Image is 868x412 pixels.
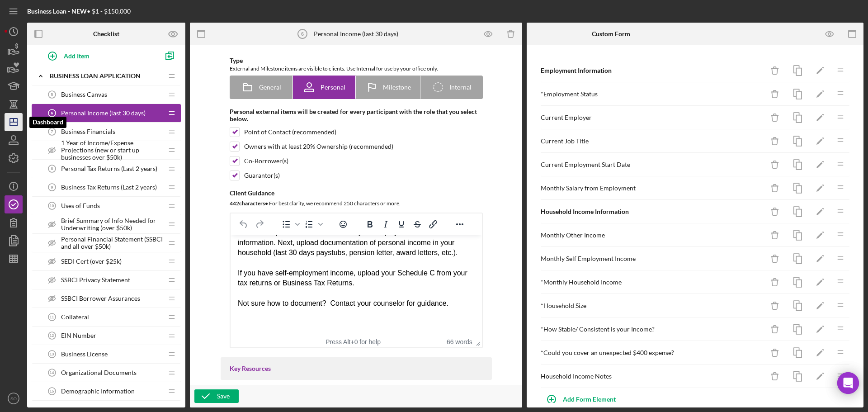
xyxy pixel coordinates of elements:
[541,137,764,145] div: Current Job Title
[313,338,393,346] div: Press Alt+0 for help
[236,218,251,231] button: Undo
[541,232,764,239] div: Monthly Other Income
[51,185,53,189] tspan: 9
[230,64,483,73] div: External and Milestone items are visible to clients. Use Internal for use by your office only.
[50,204,54,208] tspan: 10
[50,315,54,319] tspan: 11
[230,108,483,123] div: Personal external items will be created for every participant with the role that you select below.
[335,218,351,231] button: Emojis
[541,279,764,286] div: * Monthly Household Income
[410,218,425,231] button: Strikethrough
[563,390,616,408] div: Add Form Element
[51,111,53,115] tspan: 6
[259,84,281,91] span: General
[244,128,336,136] div: Point of Contact (recommended)
[378,218,393,231] button: Italic
[541,66,612,74] b: Employment Information
[230,199,483,208] div: For best clarity, we recommend 250 characters or more.
[540,390,625,408] button: Add Form Element
[541,326,764,333] div: * How Stable/ Consistent is your Income?
[541,161,764,168] div: Current Employment Start Date
[61,139,163,161] span: 1 Year of Income/Expense Projections (new or start up businesses over $50k)
[50,333,54,338] tspan: 12
[61,258,122,265] span: SEDI Cert (over $25k)
[592,30,630,38] b: Custom Form
[541,90,764,98] div: * Employment Status
[194,389,239,403] button: Save
[230,189,483,197] div: Client Guidance
[61,388,135,395] span: Demographic Information
[61,109,146,117] span: Personal Income (last 30 days)
[230,365,483,372] div: Key Resources
[362,218,377,231] button: Bold
[61,184,157,191] span: Business Tax Returns (Last 2 years)
[231,235,482,336] iframe: Rich Text Area
[5,389,23,407] button: SO
[541,114,764,121] div: Current Employer
[61,313,89,321] span: Collateral
[61,91,107,98] span: Business Canvas
[541,349,764,356] div: * Could you cover an unexpected $400 expense?
[244,143,393,150] div: Owners with at least 20% Ownership (recommended)
[61,128,115,135] span: Business Financials
[230,200,268,207] b: 442 character s •
[302,218,324,231] div: Numbered list
[51,92,53,97] tspan: 5
[50,389,54,393] tspan: 15
[61,295,140,302] span: SSBCI Borrower Assurances
[27,7,87,15] b: Business Loan - NEW
[252,218,267,231] button: Redo
[93,30,119,38] b: Checklist
[541,373,764,380] div: Household Income Notes
[61,276,130,284] span: SSBCI Privacy Statement
[64,47,90,64] div: Add Item
[452,218,467,231] button: Reveal or hide additional toolbar items
[383,84,411,91] span: Milestone
[217,389,230,403] div: Save
[50,352,54,356] tspan: 13
[278,218,301,231] div: Bullet list
[41,47,158,65] button: Add Item
[50,370,54,375] tspan: 14
[61,332,96,339] span: EIN Number
[51,166,53,171] tspan: 8
[321,84,345,91] span: Personal
[61,202,100,209] span: Uses of Funds
[61,217,163,232] span: Brief Summary of Info Needed for Underwriting (over $50k)
[51,129,53,134] tspan: 7
[50,72,163,80] div: BUSINESS LOAN APPLICATION
[541,302,764,309] div: * Household Size
[7,64,244,74] div: Not sure how to document? Contact your counselor for guidance.
[61,350,108,358] span: Business License
[314,30,398,38] div: Personal Income (last 30 days)
[541,185,764,192] div: Monthly Salary from Employment
[394,218,409,231] button: Underline
[837,372,859,394] div: Open Intercom Messenger
[10,396,17,401] text: SO
[301,31,304,37] tspan: 6
[230,57,483,64] div: Type
[541,208,629,215] b: Household Income Information
[425,218,441,231] button: Insert/edit link
[244,157,288,165] div: Co-Borrower(s)
[449,84,472,91] span: Internal
[61,369,137,376] span: Organizational Documents
[541,255,764,262] div: Monthly Self Employment Income
[61,236,163,250] span: Personal Financial Statement (SSBCI and all over $50k)
[447,338,472,346] button: 66 words
[472,336,482,347] div: Press the Up and Down arrow keys to resize the editor.
[244,172,280,179] div: Guarantor(s)
[61,165,157,172] span: Personal Tax Returns (Last 2 years)
[27,8,131,15] div: • $1 - $150,000
[7,33,244,54] div: If you have self-employment income, upload your Schedule C from your tax returns or Business Tax ...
